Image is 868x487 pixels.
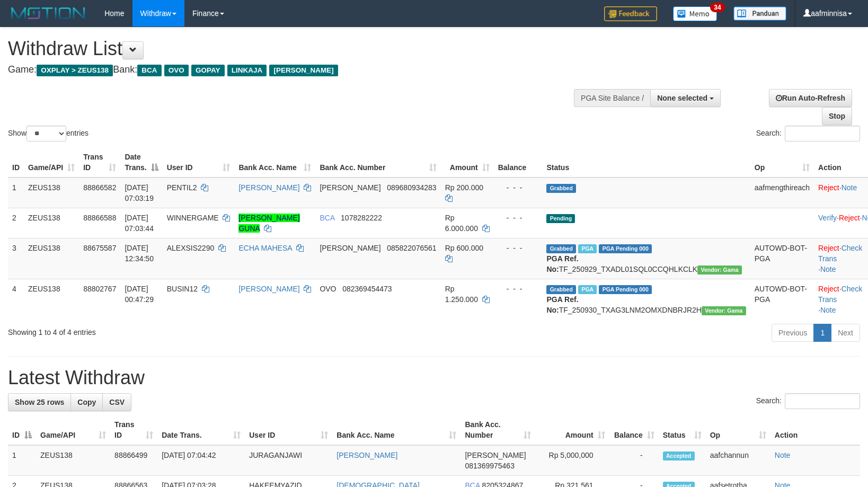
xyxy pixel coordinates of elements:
span: [PERSON_NAME] [465,451,526,459]
span: Copy 085822076561 to clipboard [387,244,436,252]
button: None selected [650,89,721,107]
label: Search: [756,393,860,409]
td: TF_250929_TXADL01SQL0CCQHLKCLK [542,238,750,279]
th: Date Trans.: activate to sort column descending [120,147,162,178]
div: - - - [498,243,538,253]
span: Rp 6.000.000 [445,214,478,233]
span: WINNERGAME [167,214,219,222]
span: ALEXSIS2290 [167,244,215,252]
span: [PERSON_NAME] [269,65,338,76]
span: [DATE] 07:03:44 [125,214,154,233]
td: 4 [8,279,24,320]
a: 1 [813,324,831,342]
span: Copy [77,398,96,406]
td: 1 [8,445,36,476]
span: Grabbed [546,184,576,193]
a: Verify [818,214,837,222]
th: ID [8,147,24,178]
a: Note [820,265,836,273]
span: Rp 200.000 [445,183,483,192]
a: Previous [772,324,814,342]
th: Balance: activate to sort column ascending [609,415,659,445]
th: Trans ID: activate to sort column ascending [79,147,120,178]
span: [PERSON_NAME] [320,183,380,192]
th: Status [542,147,750,178]
a: Reject [839,214,860,222]
span: Marked by aafsreyleap [578,285,597,294]
img: panduan.png [733,6,786,21]
span: [DATE] 12:34:50 [125,244,154,263]
td: aafchannun [706,445,770,476]
a: [PERSON_NAME] GUNA [238,214,299,233]
td: Rp 5,000,000 [535,445,609,476]
a: Note [775,451,791,459]
a: Show 25 rows [8,393,71,411]
a: Reject [818,285,839,293]
a: Reject [818,244,839,252]
a: ECHA MAHESA [238,244,291,252]
span: PENTIL2 [167,183,197,192]
th: Bank Acc. Name: activate to sort column ascending [332,415,460,445]
span: None selected [657,94,707,102]
a: Copy [70,393,103,411]
b: PGA Ref. No: [546,254,578,273]
th: Date Trans.: activate to sort column ascending [157,415,245,445]
a: Note [820,306,836,314]
span: BCA [137,65,161,76]
span: 88802767 [83,285,116,293]
span: Copy 081369975463 to clipboard [465,462,514,470]
span: OVO [320,285,336,293]
a: Reject [818,183,839,192]
span: [DATE] 00:47:29 [125,285,154,304]
span: Vendor URL: https://trx31.1velocity.biz [702,306,746,315]
span: [PERSON_NAME] [320,244,380,252]
td: ZEUS138 [24,208,79,238]
th: Amount: activate to sort column ascending [535,415,609,445]
th: Op: activate to sort column ascending [750,147,814,178]
span: PGA Pending [599,285,652,294]
td: 1 [8,178,24,208]
img: MOTION_logo.png [8,5,88,21]
span: CSV [109,398,125,406]
h4: Game: Bank: [8,65,568,75]
span: GOPAY [191,65,225,76]
a: Stop [822,107,852,125]
th: Game/API: activate to sort column ascending [36,415,110,445]
h1: Withdraw List [8,38,568,59]
span: Marked by aafpengsreynich [578,244,597,253]
th: Action [770,415,860,445]
span: Pending [546,214,575,223]
td: aafmengthireach [750,178,814,208]
th: User ID: activate to sort column ascending [245,415,332,445]
span: BUSIN12 [167,285,198,293]
div: Showing 1 to 4 of 4 entries [8,323,354,338]
span: Copy 089680934283 to clipboard [387,183,436,192]
span: Copy 1078282222 to clipboard [341,214,382,222]
th: Bank Acc. Number: activate to sort column ascending [460,415,535,445]
a: [PERSON_NAME] [336,451,397,459]
input: Search: [785,393,860,409]
td: [DATE] 07:04:42 [157,445,245,476]
th: Op: activate to sort column ascending [706,415,770,445]
select: Showentries [26,126,66,141]
span: Grabbed [546,285,576,294]
span: Copy 082369454473 to clipboard [342,285,392,293]
label: Search: [756,126,860,141]
th: Trans ID: activate to sort column ascending [110,415,157,445]
span: 34 [710,3,724,12]
th: Amount: activate to sort column ascending [441,147,494,178]
a: Run Auto-Refresh [769,89,852,107]
span: [DATE] 07:03:19 [125,183,154,202]
span: OVO [164,65,189,76]
input: Search: [785,126,860,141]
span: BCA [320,214,334,222]
th: User ID: activate to sort column ascending [163,147,235,178]
th: ID: activate to sort column descending [8,415,36,445]
td: TF_250930_TXAG3LNM2OMXDNBRJR2H [542,279,750,320]
span: PGA Pending [599,244,652,253]
td: 88866499 [110,445,157,476]
td: ZEUS138 [24,279,79,320]
td: ZEUS138 [36,445,110,476]
th: Status: activate to sort column ascending [659,415,706,445]
label: Show entries [8,126,88,141]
